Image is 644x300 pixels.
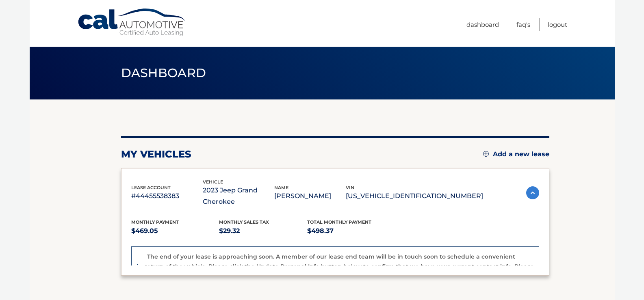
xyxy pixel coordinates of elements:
[307,219,371,225] span: Total Monthly Payment
[548,18,567,31] a: Logout
[346,185,354,190] span: vin
[121,148,191,160] h2: my vehicles
[483,150,549,158] a: Add a new lease
[274,190,346,202] p: [PERSON_NAME]
[131,219,179,225] span: Monthly Payment
[516,18,530,31] a: FAQ's
[121,65,206,80] span: Dashboard
[203,179,223,185] span: vehicle
[526,186,539,199] img: accordion-active.svg
[219,225,307,237] p: $29.32
[346,190,483,202] p: [US_VEHICLE_IDENTIFICATION_NUMBER]
[274,185,288,190] span: name
[466,18,499,31] a: Dashboard
[77,8,187,37] a: Cal Automotive
[203,185,274,207] p: 2023 Jeep Grand Cherokee
[145,253,534,280] p: The end of your lease is approaching soon. A member of our lease end team will be in touch soon t...
[131,190,203,202] p: #44455538383
[219,219,269,225] span: Monthly sales Tax
[307,225,395,237] p: $498.37
[483,151,489,157] img: add.svg
[131,225,219,237] p: $469.05
[131,185,171,190] span: lease account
